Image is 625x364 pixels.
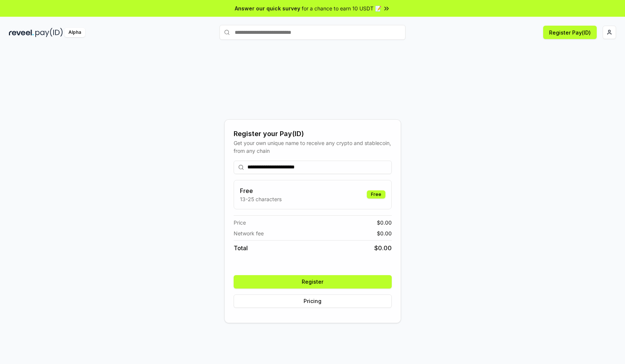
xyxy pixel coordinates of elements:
span: Total [234,244,248,252]
span: $ 0.00 [374,244,392,252]
div: Alpha [64,28,85,37]
span: for a chance to earn 10 USDT 📝 [302,4,381,12]
span: Answer our quick survey [235,4,300,12]
span: $ 0.00 [377,229,392,237]
span: $ 0.00 [377,219,392,226]
div: Register your Pay(ID) [234,129,392,139]
img: pay_id [35,28,63,37]
img: reveel_dark [9,28,34,37]
h3: Free [240,186,282,195]
button: Register Pay(ID) [543,26,597,39]
button: Register [234,275,392,289]
button: Pricing [234,294,392,308]
div: Get your own unique name to receive any crypto and stablecoin, from any chain [234,139,392,155]
span: Network fee [234,229,264,237]
p: 13-25 characters [240,195,282,203]
div: Free [367,190,385,199]
span: Price [234,219,246,226]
